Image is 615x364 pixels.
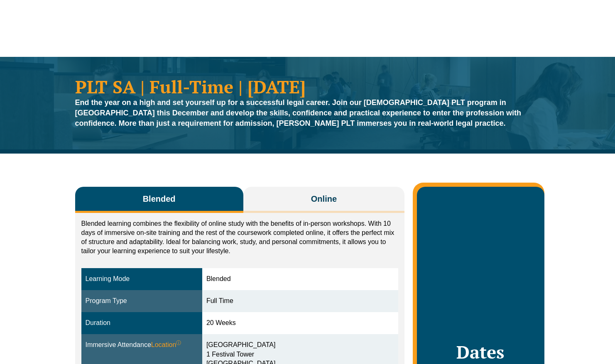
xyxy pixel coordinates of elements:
div: Immersive Attendance [86,340,198,350]
span: Location [151,340,181,350]
div: Learning Mode [86,274,198,284]
div: Full Time [206,296,394,306]
span: Online [311,193,337,205]
h2: Dates [425,342,536,362]
h1: PLT SA | Full-Time | [DATE] [75,78,540,95]
div: Duration [86,318,198,328]
strong: End the year on a high and set yourself up for a successful legal career. Join our [DEMOGRAPHIC_D... [75,98,522,127]
span: Blended [143,193,176,205]
div: 20 Weeks [206,318,394,328]
sup: ⓘ [176,340,181,346]
div: Program Type [86,296,198,306]
div: Blended [206,274,394,284]
p: Blended learning combines the flexibility of online study with the benefits of in-person workshop... [81,219,399,256]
